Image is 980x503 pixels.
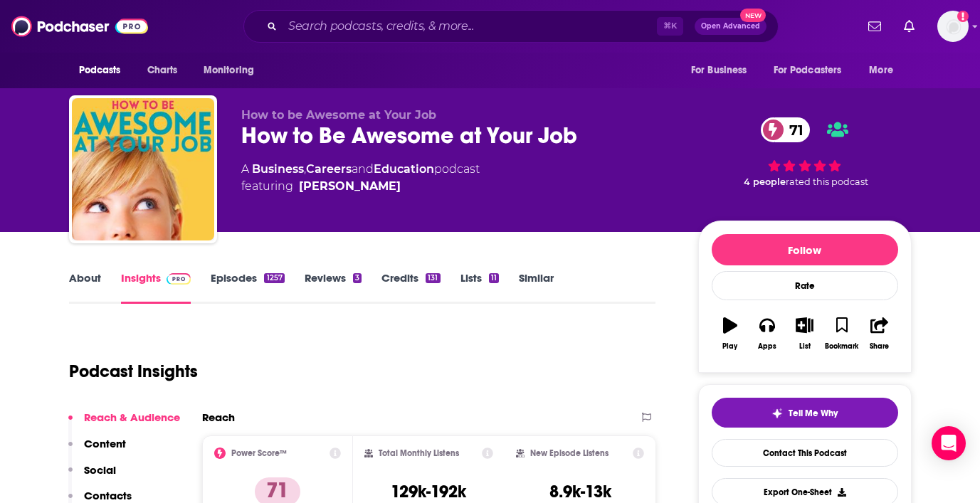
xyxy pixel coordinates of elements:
[712,398,898,428] button: tell me why sparkleTell Me Why
[299,178,401,195] a: Pete Mockaitis
[932,426,966,460] div: Open Intercom Messenger
[204,60,254,80] span: Monitoring
[701,23,760,30] span: Open Advanced
[426,273,440,283] div: 131
[823,308,860,359] button: Bookmark
[202,411,235,424] h2: Reach
[194,57,273,84] button: open menu
[937,11,969,42] img: User Profile
[712,439,898,467] a: Contact This Podcast
[283,15,657,38] input: Search podcasts, credits, & more...
[695,18,766,35] button: Open AdvancedNew
[870,342,889,351] div: Share
[69,271,101,304] a: About
[460,271,499,304] a: Lists11
[68,437,126,463] button: Content
[758,342,776,351] div: Apps
[379,448,459,458] h2: Total Monthly Listens
[231,448,287,458] h2: Power Score™
[681,57,765,84] button: open menu
[786,176,868,187] span: rated this podcast
[937,11,969,42] span: Logged in as addi44
[391,481,466,502] h3: 129k-192k
[381,271,440,304] a: Credits131
[764,57,863,84] button: open menu
[211,271,284,304] a: Episodes1257
[84,411,180,424] p: Reach & Audience
[749,308,786,359] button: Apps
[712,234,898,265] button: Follow
[722,342,737,351] div: Play
[712,271,898,300] div: Rate
[79,60,121,80] span: Podcasts
[72,98,214,240] img: How to Be Awesome at Your Job
[252,162,304,176] a: Business
[264,273,284,283] div: 1257
[243,10,779,43] div: Search podcasts, credits, & more...
[121,271,191,304] a: InsightsPodchaser Pro
[519,271,554,304] a: Similar
[241,108,436,122] span: How to be Awesome at Your Job
[898,14,920,38] a: Show notifications dropdown
[860,308,897,359] button: Share
[147,60,178,80] span: Charts
[774,60,842,80] span: For Podcasters
[69,57,139,84] button: open menu
[789,408,838,419] span: Tell Me Why
[957,11,969,22] svg: Add a profile image
[374,162,434,176] a: Education
[305,271,362,304] a: Reviews3
[84,437,126,450] p: Content
[84,463,116,477] p: Social
[761,117,811,142] a: 71
[549,481,611,502] h3: 8.9k-13k
[69,361,198,382] h1: Podcast Insights
[306,162,352,176] a: Careers
[304,162,306,176] span: ,
[657,17,683,36] span: ⌘ K
[84,489,132,502] p: Contacts
[138,57,186,84] a: Charts
[825,342,858,351] div: Bookmark
[489,273,499,283] div: 11
[771,408,783,419] img: tell me why sparkle
[353,273,362,283] div: 3
[691,60,747,80] span: For Business
[937,11,969,42] button: Show profile menu
[744,176,786,187] span: 4 people
[241,178,480,195] span: featuring
[869,60,893,80] span: More
[712,308,749,359] button: Play
[241,161,480,195] div: A podcast
[11,13,148,40] img: Podchaser - Follow, Share and Rate Podcasts
[352,162,374,176] span: and
[530,448,608,458] h2: New Episode Listens
[859,57,911,84] button: open menu
[740,9,766,22] span: New
[863,14,887,38] a: Show notifications dropdown
[68,411,180,437] button: Reach & Audience
[786,308,823,359] button: List
[167,273,191,285] img: Podchaser Pro
[698,108,912,196] div: 71 4 peoplerated this podcast
[775,117,811,142] span: 71
[68,463,116,489] button: Social
[799,342,811,351] div: List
